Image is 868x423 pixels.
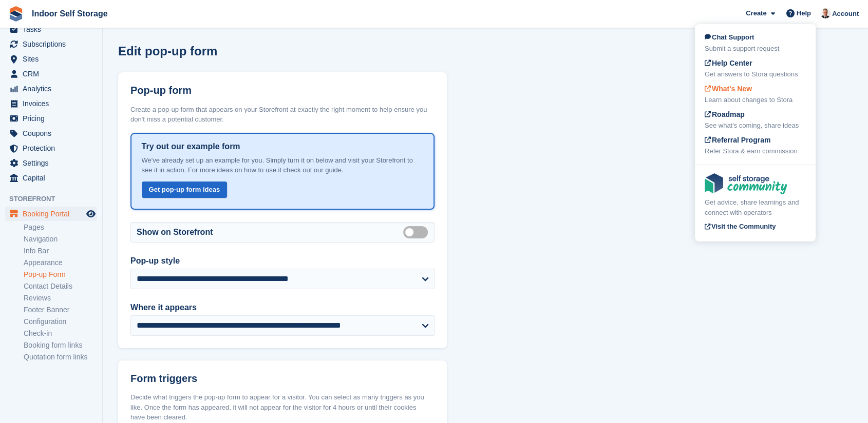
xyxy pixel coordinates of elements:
[23,82,84,96] span: Analytics
[705,173,806,233] a: Get advice, share learnings and connect with operators Visit the Community
[705,69,806,79] div: Get answers to Stora questions
[5,141,97,155] a: menu
[142,142,424,151] h3: Try out our example form
[797,8,811,18] span: Help
[832,9,859,19] span: Account
[23,171,84,185] span: Capital
[85,208,97,220] a: Preview store
[5,156,97,170] a: menu
[820,8,831,18] img: Tim Bishop
[746,8,766,18] span: Create
[705,135,806,156] a: Referral Program Refer Stora & earn commission
[705,146,806,156] div: Refer Stora & earn commission
[5,207,97,221] a: menu
[705,120,806,131] div: See what's coming, share ideas
[705,197,806,217] div: Get advice, share learnings and connect with operators
[705,44,806,54] div: Submit a support request
[23,96,84,111] span: Invoices
[5,37,97,51] a: menu
[705,84,806,105] a: What's New Learn about changes to Stora
[24,258,97,268] a: Appearance
[24,340,97,350] a: Booking form links
[24,305,97,315] a: Footer Banner
[24,317,97,327] a: Configuration
[705,173,787,194] img: community-logo-e120dcb29bea30313fccf008a00513ea5fe9ad107b9d62852cae38739ed8438e.svg
[705,33,754,41] span: Chat Support
[130,105,435,125] div: Create a pop-up form that appears on your Storefront at exactly the right moment to help ensure y...
[130,373,197,385] h2: Form triggers
[5,111,97,126] a: menu
[705,95,806,105] div: Learn about changes to Stora
[8,6,24,22] img: stora-icon-8386f47178a22dfd0bd8f6a31ec36ba5ce8667c1dd55bd0f319d3a0aa187defe.svg
[23,22,84,36] span: Tasks
[23,67,84,81] span: CRM
[130,392,435,422] div: Decide what triggers the pop-up form to appear for a visitor. You can select as many triggers as ...
[24,329,97,338] a: Check-in
[23,156,84,170] span: Settings
[142,182,228,198] a: Get pop-up form ideas
[23,207,84,221] span: Booking Portal
[24,281,97,291] a: Contact Details
[24,223,97,232] a: Pages
[24,234,97,244] a: Navigation
[23,52,84,66] span: Sites
[705,59,752,67] span: Help Center
[705,58,806,79] a: Help Center Get answers to Stora questions
[23,126,84,140] span: Coupons
[5,126,97,140] a: menu
[705,136,770,144] span: Referral Program
[705,223,776,230] span: Visit the Community
[130,85,192,96] h2: Pop-up form
[705,85,752,93] span: What's New
[705,110,745,118] span: Roadmap
[23,37,84,51] span: Subscriptions
[24,246,97,256] a: Info Bar
[23,111,84,126] span: Pricing
[5,82,97,96] a: menu
[130,301,435,314] label: Where it appears
[130,255,435,267] label: Pop-up style
[5,52,97,66] a: menu
[24,293,97,303] a: Reviews
[24,352,97,362] a: Quotation form links
[5,171,97,185] a: menu
[130,222,435,243] div: Show on Storefront
[9,194,102,204] span: Storefront
[403,231,432,233] label: Enabled
[142,155,424,175] p: We've already set up an example for you. Simply turn it on below and visit your Storefront to see...
[5,22,97,36] a: menu
[24,270,97,279] a: Pop-up Form
[705,109,806,131] a: Roadmap See what's coming, share ideas
[28,5,112,22] a: Indoor Self Storage
[5,67,97,81] a: menu
[118,44,217,58] h1: Edit pop-up form
[5,96,97,111] a: menu
[23,141,84,155] span: Protection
